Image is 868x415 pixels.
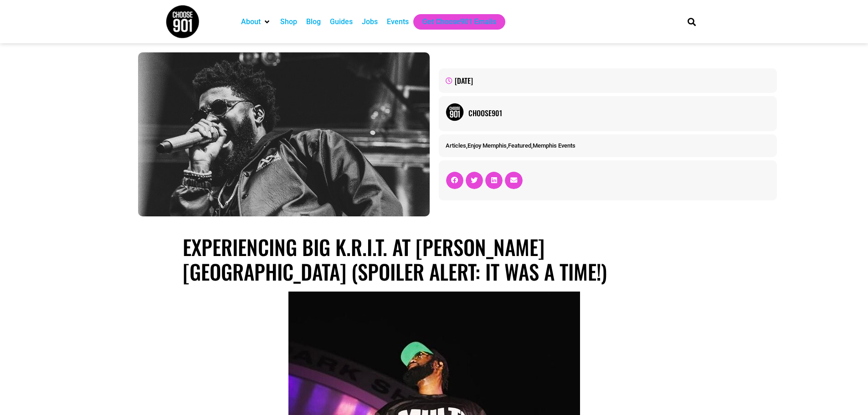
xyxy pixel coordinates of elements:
a: Blog [306,16,321,27]
div: Share on twitter [466,172,483,189]
div: Share on linkedin [485,172,503,189]
nav: Main nav [236,14,672,30]
a: Events [387,16,409,27]
div: Search [684,14,699,29]
div: About [236,14,276,30]
a: About [241,16,261,27]
a: Guides [330,16,353,27]
img: Picture of Choose901 [446,103,464,121]
div: Share on facebook [446,172,463,189]
time: [DATE] [455,75,473,86]
a: Articles [446,142,466,149]
a: Memphis Events [533,142,575,149]
a: Jobs [362,16,378,27]
a: Featured [508,142,531,149]
div: Share on email [505,172,522,189]
a: Shop [280,16,297,27]
a: Choose901 [468,108,770,118]
h1: Experiencing Big K.R.I.T. at [PERSON_NAME][GEOGRAPHIC_DATA] (Spoiler Alert: It was a time!) [183,235,685,284]
a: Enjoy Memphis [467,142,507,149]
span: , , , [446,142,575,149]
a: Get Choose901 Emails [422,16,496,27]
